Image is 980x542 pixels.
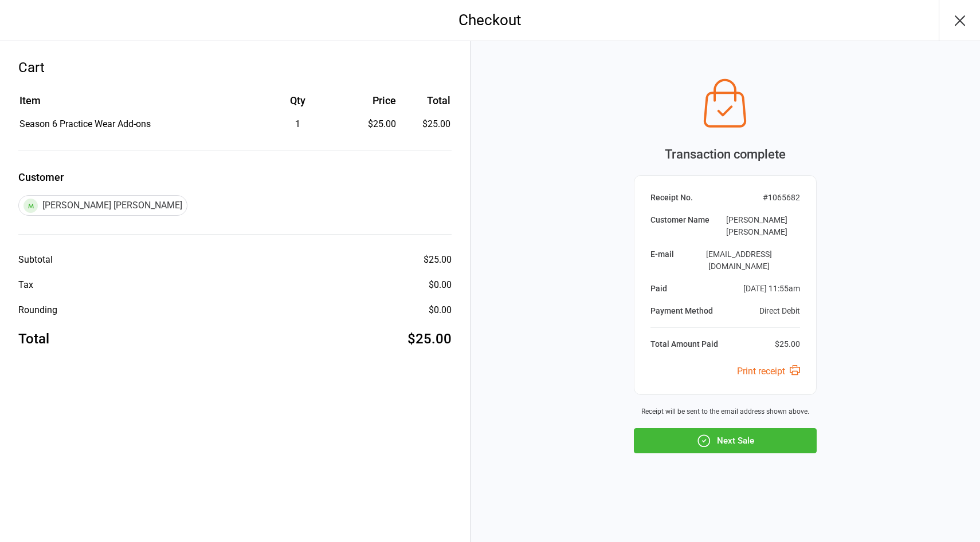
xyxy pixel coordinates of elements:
button: Next Sale [634,428,817,453]
div: $25.00 [407,329,452,349]
div: [DATE] 11:55am [743,283,800,295]
div: Direct Debit [759,305,800,317]
div: Cart [18,57,452,78]
div: Payment Method [650,305,713,317]
div: $25.00 [424,253,452,267]
div: Transaction complete [634,145,817,164]
div: Tax [18,278,33,292]
a: Print receipt [737,366,800,377]
div: $25.00 [344,117,396,131]
div: Subtotal [18,253,53,267]
div: Total [18,329,49,349]
th: Qty [252,93,343,116]
div: # 1065682 [763,192,800,204]
div: E-mail [650,248,674,272]
div: Receipt will be sent to the email address shown above. [634,406,817,417]
div: Price [344,93,396,108]
div: $25.00 [775,338,800,350]
div: [PERSON_NAME] [PERSON_NAME] [18,195,187,216]
label: Customer [18,169,452,185]
th: Total [401,93,450,116]
div: Rounding [18,303,57,317]
th: Item [19,93,251,116]
div: Receipt No. [650,192,693,204]
div: 1 [252,117,343,131]
div: Customer Name [650,214,709,238]
td: $25.00 [401,117,450,131]
span: Season 6 Practice Wear Add-ons [19,118,151,129]
div: Total Amount Paid [650,338,718,350]
div: [EMAIL_ADDRESS][DOMAIN_NAME] [679,248,800,272]
div: $0.00 [429,278,452,292]
div: Paid [650,283,667,295]
div: $0.00 [429,303,452,317]
div: [PERSON_NAME] [PERSON_NAME] [714,214,800,238]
